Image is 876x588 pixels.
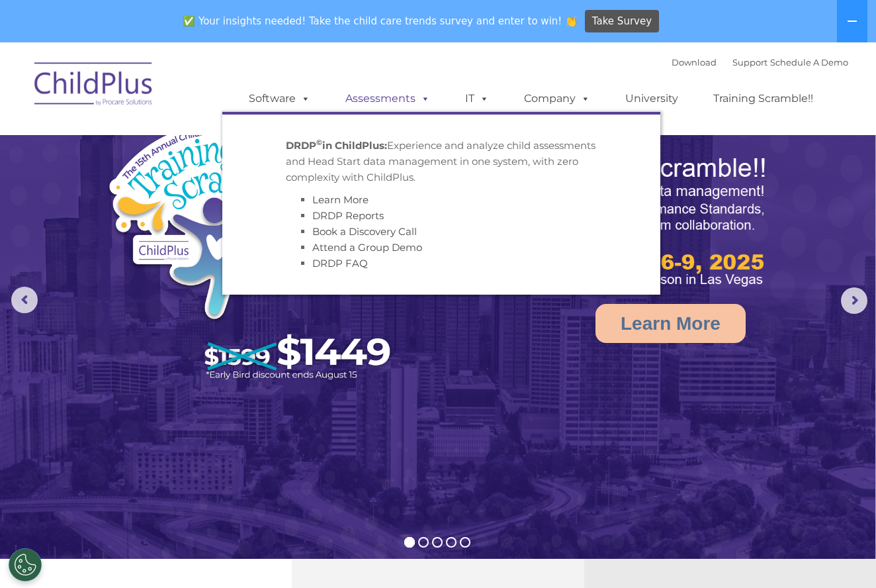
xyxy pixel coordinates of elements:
[316,138,322,147] sup: ©
[236,85,324,112] a: Software
[672,57,848,68] font: |
[184,87,224,97] span: Last name
[452,85,502,112] a: IT
[28,53,160,119] img: ChildPlus by Procare Solutions
[732,57,767,68] a: Support
[9,548,42,581] button: Cookies Settings
[286,139,387,152] strong: DRDP in ChildPlus:
[700,85,826,112] a: Training Scramble!!
[178,9,583,34] span: ✅ Your insights needed! Take the child care trends survey and enter to win! 👏
[286,138,597,185] p: Experience and analyze child assessments and Head Start data management in one system, with zero ...
[672,57,717,68] a: Download
[312,193,369,206] a: Learn More
[184,142,240,152] span: Phone number
[312,209,384,222] a: DRDP Reports
[585,10,660,33] a: Take Survey
[312,225,417,238] a: Book a Discovery Call
[595,304,746,343] a: Learn More
[332,85,443,112] a: Assessments
[312,241,422,254] a: Attend a Group Demo
[612,85,691,112] a: University
[770,57,848,68] a: Schedule A Demo
[592,10,652,33] span: Take Survey
[312,257,368,269] a: DRDP FAQ
[511,85,603,112] a: Company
